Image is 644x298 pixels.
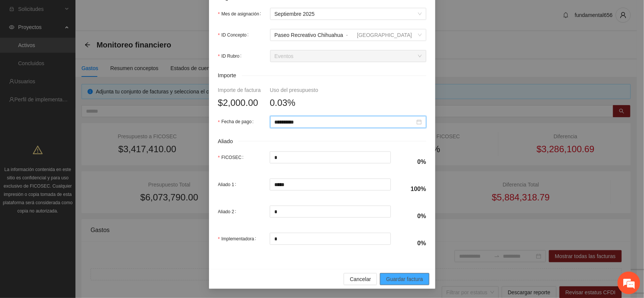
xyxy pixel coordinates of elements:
[344,273,377,285] button: Cancelar
[218,137,238,146] span: Aliado
[44,101,104,177] span: Estamos en línea.
[270,86,318,94] div: Uso del presupuesto
[357,32,412,38] span: [GEOGRAPHIC_DATA]
[400,185,426,193] h4: 100%
[218,96,258,110] span: $2,000.00
[275,8,422,20] span: Septiembre 2025
[350,275,371,283] span: Cancelar
[270,179,390,190] input: Aliado 1:
[270,152,390,163] input: FICOSEC:
[270,96,295,110] span: 0.03%
[218,233,260,245] label: Implementadora:
[275,32,343,38] span: Paseo Recreativo Chihuahua
[218,50,245,62] label: ID Rubro:
[218,206,240,218] label: Aliado 2:
[346,32,348,38] span: -
[218,116,257,128] label: Fecha de pago:
[275,118,415,126] input: Fecha de pago:
[400,158,426,166] h4: 0%
[218,179,240,191] label: Aliado 1:
[270,206,390,217] input: Aliado 2:
[386,275,423,283] span: Guardar factura
[218,71,242,80] span: Importe
[218,29,252,41] label: ID Concepto:
[380,273,429,285] button: Guardar factura
[218,8,264,20] label: Mes de asignación:
[275,50,422,62] span: Eventos
[270,233,390,245] input: Implementadora:
[39,38,127,48] div: Chatee con nosotros ahora
[400,212,426,220] h4: 0%
[400,239,426,248] h4: 0%
[218,86,261,94] div: Importe de factura
[218,151,247,164] label: FICOSEC:
[124,4,142,22] div: Minimizar ventana de chat en vivo
[4,206,144,232] textarea: Escriba su mensaje y pulse “Intro”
